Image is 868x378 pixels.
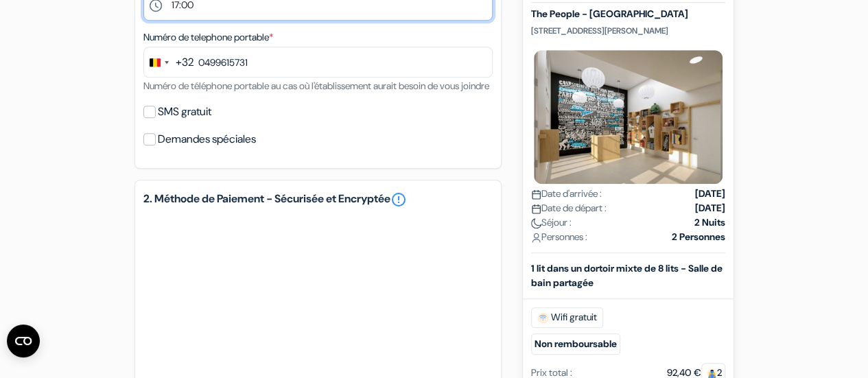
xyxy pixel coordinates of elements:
[531,307,603,328] span: Wifi gratuit
[390,191,407,208] a: error_outline
[695,187,725,201] strong: [DATE]
[531,233,541,243] img: user_icon.svg
[531,204,541,214] img: calendar.svg
[672,230,725,244] strong: 2 Personnes
[143,47,493,78] input: 470 12 34 56
[531,8,725,20] h5: The People - [GEOGRAPHIC_DATA]
[158,130,256,149] label: Demandes spéciales
[144,47,193,77] button: Change country, selected Belgium (+32)
[531,218,541,228] img: moon.svg
[531,25,725,36] p: [STREET_ADDRESS][PERSON_NAME]
[143,30,273,45] label: Numéro de telephone portable
[695,201,725,215] strong: [DATE]
[531,189,541,200] img: calendar.svg
[537,312,548,323] img: free_wifi.svg
[531,187,602,201] span: Date d'arrivée :
[531,215,572,230] span: Séjour :
[531,262,723,289] b: 1 lit dans un dortoir mixte de 8 lits - Salle de bain partagée
[176,54,193,71] div: +32
[7,324,40,357] button: Ouvrir le widget CMP
[531,333,620,355] small: Non remboursable
[143,80,489,92] small: Numéro de téléphone portable au cas où l'établissement aurait besoin de vous joindre
[694,215,725,230] strong: 2 Nuits
[158,102,211,121] label: SMS gratuit
[143,191,493,208] h5: 2. Méthode de Paiement - Sécurisée et Encryptée
[531,230,587,244] span: Personnes :
[531,201,607,215] span: Date de départ :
